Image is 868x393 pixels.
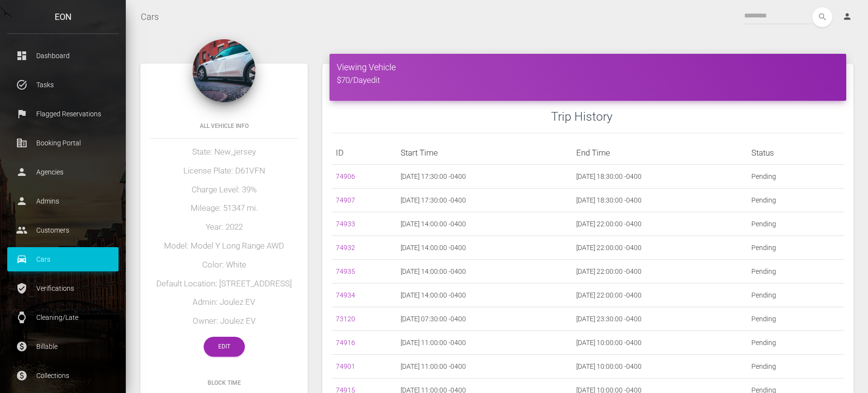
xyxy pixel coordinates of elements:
[572,260,748,283] td: [DATE] 22:00:00 -0400
[337,75,839,86] h5: $70/Day
[150,165,298,177] h5: License Plate: D61VFN
[336,244,355,252] a: 74932
[842,12,852,21] i: person
[551,108,844,125] h3: Trip History
[150,240,298,252] h5: Model: Model Y Long Range AWD
[150,278,298,290] h5: Default Location: [STREET_ADDRESS]
[397,307,572,331] td: [DATE] 07:30:00 -0400
[336,339,355,346] a: 74916
[336,315,355,323] a: 73120
[15,136,111,150] p: Booking Portal
[336,220,355,228] a: 74933
[7,160,119,184] a: person Agencies
[397,355,572,378] td: [DATE] 11:00:00 -0400
[397,236,572,260] td: [DATE] 14:00:00 -0400
[7,44,119,68] a: dashboard Dashboard
[204,337,245,357] a: Edit
[336,267,355,275] a: 74935
[748,212,844,236] td: Pending
[15,310,111,325] p: Cleaning/Late
[15,107,111,121] p: Flagged Reservations
[7,247,119,271] a: drive_eta Cars
[748,307,844,331] td: Pending
[397,165,572,189] td: [DATE] 17:30:00 -0400
[336,291,355,299] a: 74934
[150,184,298,196] h5: Charge Level: 39%
[150,259,298,271] h5: Color: White
[572,283,748,307] td: [DATE] 22:00:00 -0400
[748,141,844,165] th: Status
[15,48,111,63] p: Dashboard
[150,221,298,233] h5: Year: 2022
[7,363,119,388] a: paid Collections
[336,196,355,204] a: 74907
[748,236,844,260] td: Pending
[7,218,119,242] a: people Customers
[15,368,111,383] p: Collections
[572,189,748,212] td: [DATE] 18:30:00 -0400
[835,7,861,27] a: person
[15,252,111,267] p: Cars
[7,131,119,155] a: corporate_fare Booking Portal
[15,78,111,92] p: Tasks
[397,141,572,165] th: Start Time
[748,355,844,378] td: Pending
[7,102,119,126] a: flag Flagged Reservations
[150,122,298,130] h6: All Vehicle Info
[572,236,748,260] td: [DATE] 22:00:00 -0400
[397,331,572,355] td: [DATE] 11:00:00 -0400
[572,331,748,355] td: [DATE] 10:00:00 -0400
[367,75,380,85] a: edit
[336,173,355,180] a: 74906
[193,39,255,102] img: 168.jpg
[15,165,111,179] p: Agencies
[7,305,119,330] a: watch Cleaning/Late
[141,5,159,29] a: Cars
[572,165,748,189] td: [DATE] 18:30:00 -0400
[397,189,572,212] td: [DATE] 17:30:00 -0400
[150,203,298,214] h5: Mileage: 51347 mi.
[748,260,844,283] td: Pending
[397,212,572,236] td: [DATE] 14:00:00 -0400
[7,73,119,97] a: task_alt Tasks
[397,260,572,283] td: [DATE] 14:00:00 -0400
[397,283,572,307] td: [DATE] 14:00:00 -0400
[748,331,844,355] td: Pending
[748,283,844,307] td: Pending
[15,339,111,354] p: Billable
[15,281,111,296] p: Verifications
[748,189,844,212] td: Pending
[15,223,111,237] p: Customers
[812,7,832,27] button: search
[336,362,355,370] a: 74901
[7,334,119,359] a: paid Billable
[337,61,839,73] h4: Viewing Vehicle
[748,165,844,189] td: Pending
[150,297,298,308] h5: Admin: Joulez EV
[572,307,748,331] td: [DATE] 23:30:00 -0400
[7,189,119,213] a: person Admins
[572,212,748,236] td: [DATE] 22:00:00 -0400
[15,194,111,208] p: Admins
[150,315,298,327] h5: Owner: Joulez EV
[572,141,748,165] th: End Time
[7,276,119,300] a: verified_user Verifications
[332,141,397,165] th: ID
[150,378,298,387] h6: Block Time
[150,146,298,158] h5: State: New_jersey
[572,355,748,378] td: [DATE] 10:00:00 -0400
